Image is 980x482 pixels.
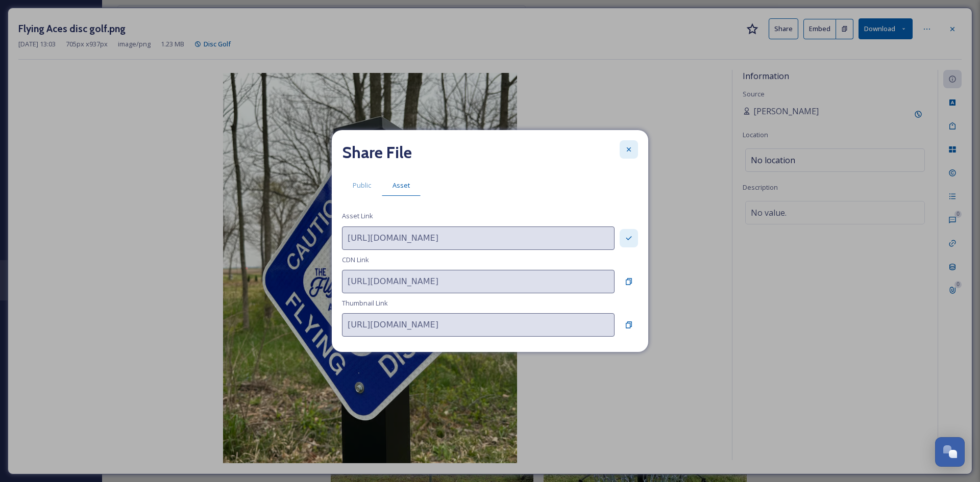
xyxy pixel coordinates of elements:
span: Asset [393,181,410,190]
span: Asset Link [342,211,373,221]
button: Open Chat [935,437,965,467]
span: Thumbnail Link [342,298,388,308]
span: CDN Link [342,255,369,265]
h2: Share File [342,140,412,165]
span: Public [353,181,371,190]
